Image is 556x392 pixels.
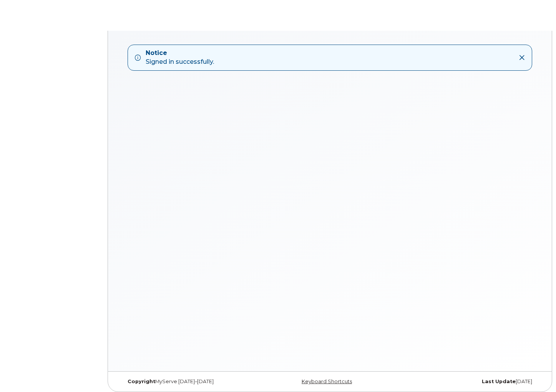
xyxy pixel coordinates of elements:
div: [DATE] [399,379,538,385]
strong: Notice [146,49,214,58]
strong: Copyright [128,379,155,384]
a: Keyboard Shortcuts [302,379,352,384]
div: MyServe [DATE]–[DATE] [122,379,261,385]
strong: Last Update [482,379,516,384]
div: Signed in successfully. [146,49,214,66]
